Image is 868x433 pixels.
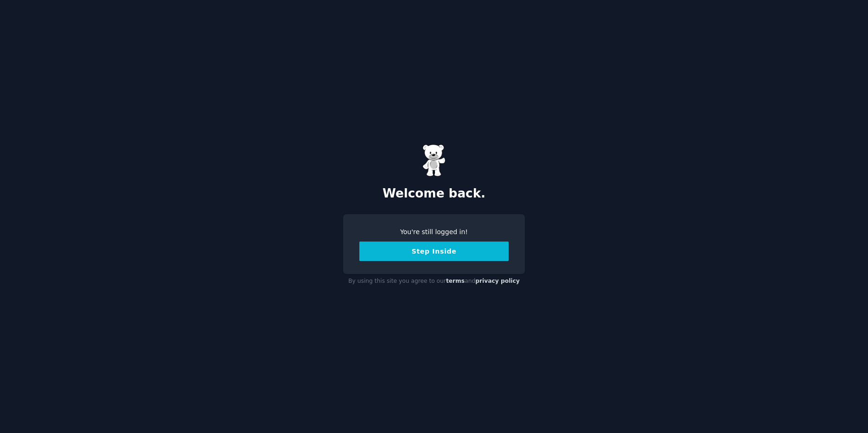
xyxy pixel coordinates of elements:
h2: Welcome back. [343,186,525,201]
img: Gummy Bear [422,144,446,177]
div: You're still logged in! [359,227,509,237]
div: By using this site you agree to our and [343,274,525,289]
a: privacy policy [475,278,520,284]
a: Step Inside [359,248,509,255]
button: Step Inside [359,242,509,261]
a: terms [446,278,465,284]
